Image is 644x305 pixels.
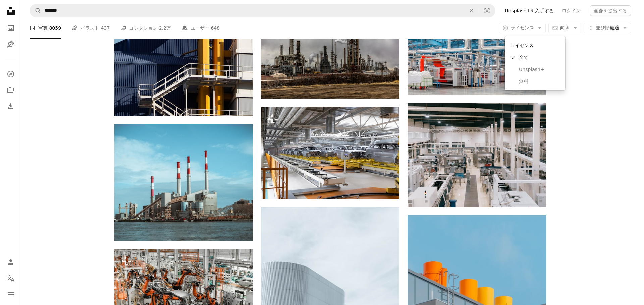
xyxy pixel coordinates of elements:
[511,25,534,30] span: ライセンス
[499,23,546,33] button: ライセンス
[519,54,560,61] span: 全て
[507,39,562,52] div: ライセンス
[505,36,565,90] div: ライセンス
[519,66,560,73] span: Unsplash+
[519,78,560,85] span: 無料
